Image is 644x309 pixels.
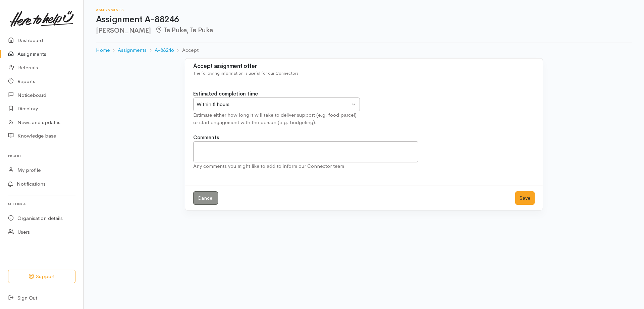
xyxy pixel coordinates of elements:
[193,111,360,126] div: Estimate either how long it will take to deliver support (e.g. food parcel) or start engagement w...
[118,46,147,54] a: Assignments
[193,191,218,205] a: Cancel
[96,15,632,25] h1: Assignment A-88246
[193,63,535,70] h3: Accept assignment offer
[155,26,213,34] span: Te Puke, Te Puke
[193,70,299,76] span: The following information is useful for our Connectors
[193,162,418,170] div: Any comments you might like to add to inform our Connector team.
[8,270,75,283] button: Support
[96,8,632,12] h6: Assignments
[96,42,632,58] nav: breadcrumb
[197,101,350,108] div: Within 8 hours
[96,46,110,54] a: Home
[515,191,535,205] button: Save
[193,90,258,98] label: Estimated completion time
[174,46,198,54] li: Accept
[8,151,75,160] h6: Profile
[193,134,219,142] label: Comments
[155,46,174,54] a: A-88246
[96,27,632,34] h2: [PERSON_NAME]
[8,199,75,208] h6: Settings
